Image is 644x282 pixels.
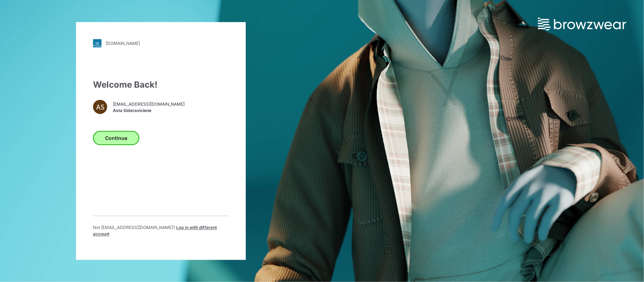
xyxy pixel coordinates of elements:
[93,131,139,145] button: Continue
[93,79,229,92] div: Welcome Back!
[93,225,229,237] p: Not [EMAIL_ADDRESS][DOMAIN_NAME] ?
[113,107,185,114] span: Asta Sideraviciene
[106,41,140,46] div: [DOMAIN_NAME]
[113,101,185,107] span: [EMAIL_ADDRESS][DOMAIN_NAME]
[93,39,101,48] img: stylezone-logo.562084cfcfab977791bfbf7441f1a819.svg
[93,39,229,48] a: [DOMAIN_NAME]
[93,100,107,114] div: AS
[538,18,626,30] img: browzwear-logo.e42bd6dac1945053ebaf764b6aa21510.svg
